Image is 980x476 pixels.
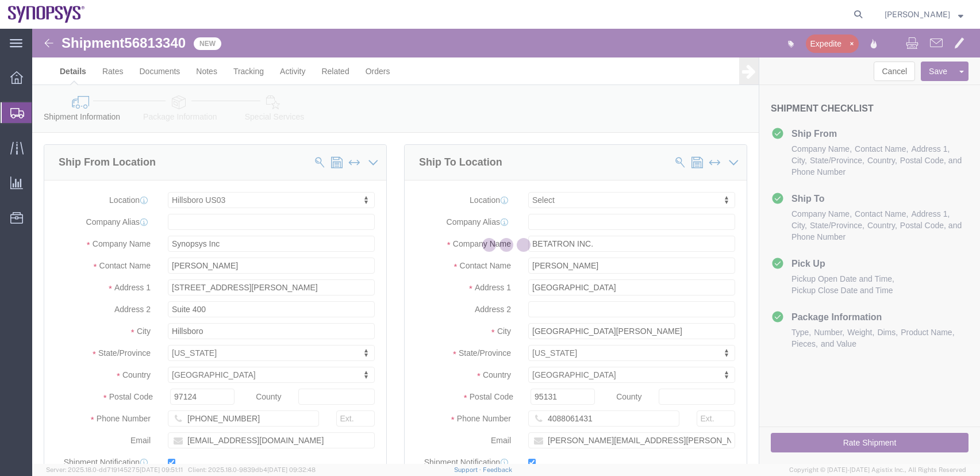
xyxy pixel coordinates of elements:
img: logo [8,6,85,23]
a: Feedback [483,466,512,473]
button: [PERSON_NAME] [884,7,964,21]
span: [DATE] 09:32:48 [267,466,316,473]
span: Copyright © [DATE]-[DATE] Agistix Inc., All Rights Reserved [789,465,966,475]
span: Client: 2025.18.0-9839db4 [188,466,316,473]
a: Support [454,466,483,473]
span: Eric Beilstein [885,8,950,21]
span: [DATE] 09:51:11 [140,466,183,473]
span: Server: 2025.18.0-dd719145275 [46,466,183,473]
